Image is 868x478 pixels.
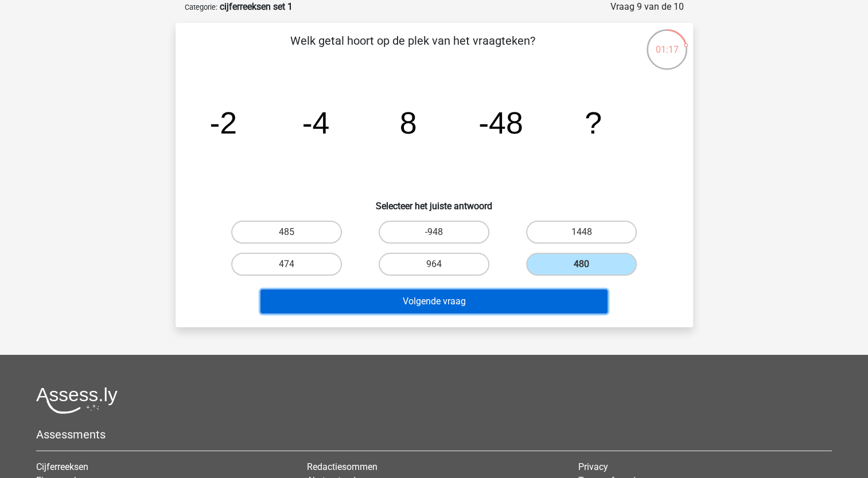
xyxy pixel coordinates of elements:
[307,461,377,472] a: Redactiesommen
[526,253,637,276] label: 480
[399,105,417,140] tspan: 8
[209,105,237,140] tspan: -2
[36,461,88,472] a: Cijferreeksen
[526,221,637,244] label: 1448
[302,105,329,140] tspan: -4
[220,1,293,12] strong: cijferreeksen set 1
[185,3,217,11] small: Categorie:
[260,289,608,314] button: Volgende vraag
[379,221,489,244] label: -948
[194,191,675,211] h6: Selecteer het juiste antwoord
[645,28,688,57] div: 01:17
[231,253,342,276] label: 474
[578,461,608,472] a: Privacy
[36,428,832,441] h5: Assessments
[194,32,632,66] p: Welk getal hoort op de plek van het vraagteken?
[379,253,489,276] label: 964
[231,221,342,244] label: 485
[585,105,602,140] tspan: ?
[36,387,118,414] img: Assessly logo
[478,105,523,140] tspan: -48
